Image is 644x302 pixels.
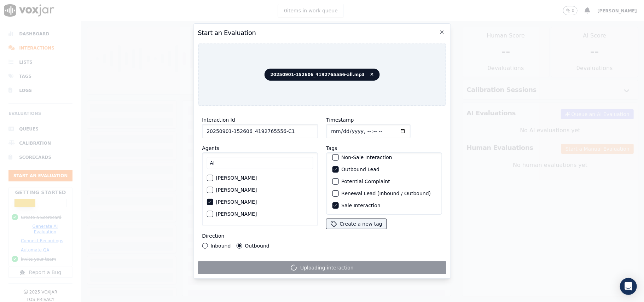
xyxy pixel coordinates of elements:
[202,117,235,123] label: Interaction Id
[198,28,446,38] h2: Start an Evaluation
[216,175,257,180] label: [PERSON_NAME]
[341,191,431,196] label: Renewal Lead (Inbound / Outbound)
[216,199,257,204] label: [PERSON_NAME]
[326,219,386,229] button: Create a new tag
[207,157,313,169] input: Search Agents...
[341,203,380,208] label: Sale Interaction
[216,211,257,216] label: [PERSON_NAME]
[202,233,224,239] label: Direction
[326,145,337,151] label: Tags
[202,145,219,151] label: Agents
[265,69,380,81] span: 20250901-152606_4192765556-all.mp3
[341,179,390,184] label: Potential Complaint
[216,187,257,192] label: [PERSON_NAME]
[245,243,269,248] label: Outbound
[326,117,354,123] label: Timestamp
[341,167,379,172] label: Outbound Lead
[202,124,318,138] input: reference id, file name, etc
[620,278,637,295] div: Open Intercom Messenger
[210,243,231,248] label: Inbound
[341,155,392,160] label: Non-Sale Interaction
